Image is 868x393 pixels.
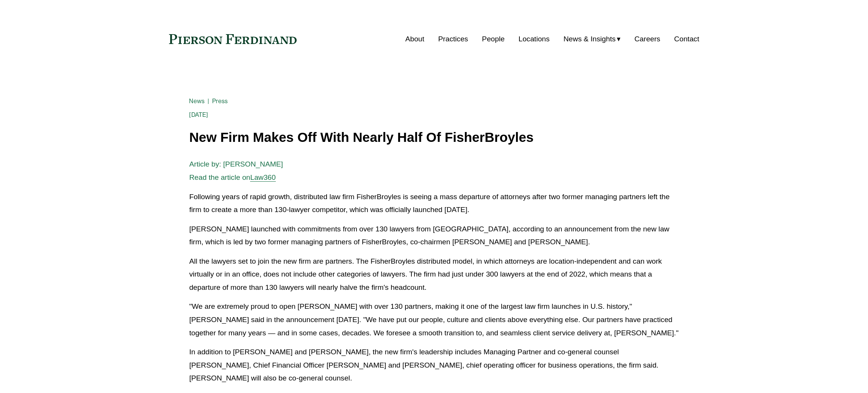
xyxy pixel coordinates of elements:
p: [PERSON_NAME] launched with commitments from over 130 lawyers from [GEOGRAPHIC_DATA], according t... [189,223,679,249]
span: Article by: [PERSON_NAME] Read the article on [189,160,283,181]
a: People [482,32,505,46]
a: Locations [518,32,549,46]
a: News [189,97,205,105]
span: News & Insights [563,33,616,46]
h1: New Firm Makes Off With Nearly Half Of FisherBroyles [189,130,679,145]
p: Following years of rapid growth, distributed law firm FisherBroyles is seeing a mass departure of... [189,190,679,217]
a: Careers [634,32,660,46]
a: Contact [674,32,699,46]
a: Practices [438,32,468,46]
a: Press [212,97,228,105]
a: folder dropdown [563,32,621,46]
span: [DATE] [189,111,208,118]
p: In addition to [PERSON_NAME] and [PERSON_NAME], the new firm's leadership includes Managing Partn... [189,346,679,385]
a: About [405,32,424,46]
p: "We are extremely proud to open [PERSON_NAME] with over 130 partners, making it one of the larges... [189,300,679,340]
p: All the lawyers set to join the new firm are partners. The FisherBroyles distributed model, in wh... [189,255,679,294]
a: Law360 [250,173,276,181]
